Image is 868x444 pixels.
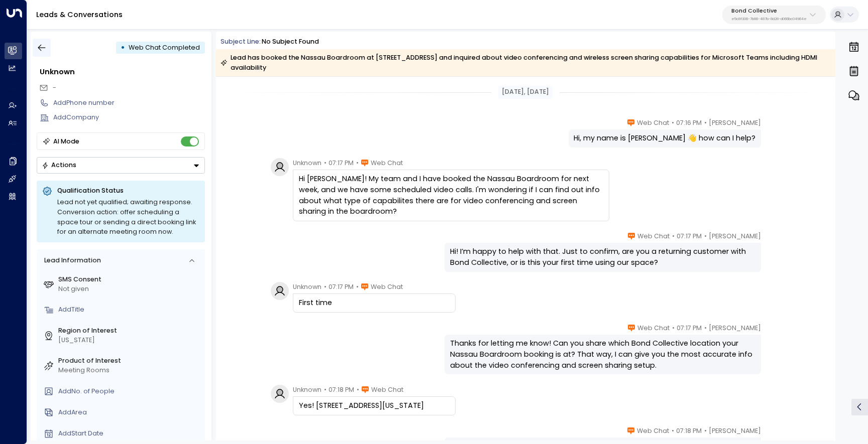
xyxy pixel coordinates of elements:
span: Web Chat Completed [129,43,200,52]
span: • [356,282,359,292]
div: Lead not yet qualified; awaiting response. Conversion action: offer scheduling a space tour or se... [57,197,199,237]
span: • [672,426,674,436]
div: Lead has booked the Nassau Boardroom at [STREET_ADDRESS] and inquired about video conferencing an... [221,53,830,73]
div: AddStart Date [58,429,201,438]
div: Hi! I’m happy to help with that. Just to confirm, are you a returning customer with Bond Collecti... [450,246,755,268]
span: • [357,385,359,395]
img: 74_headshot.jpg [765,231,783,249]
span: Web Chat [637,231,670,241]
p: Qualification Status [57,186,199,195]
span: Web Chat [637,426,669,436]
p: Bond Collective [731,8,807,14]
span: • [704,426,707,436]
div: AddTitle [58,305,201,315]
label: Region of Interest [58,326,201,336]
span: 07:17 PM [677,323,702,333]
span: Web Chat [637,323,670,333]
span: • [324,282,327,292]
span: Unknown [293,158,321,168]
img: 74_headshot.jpg [765,426,783,444]
div: Button group with a nested menu [37,157,205,174]
label: Product of Interest [58,356,201,366]
div: Hi [PERSON_NAME]! My team and I have booked the Nassau Boardroom for next week, and we have some ... [299,174,603,217]
div: [US_STATE] [58,336,201,345]
span: [PERSON_NAME] [709,323,761,333]
div: Lead Information [41,256,100,265]
div: Not given [58,284,201,294]
div: AI Mode [53,136,79,146]
span: Web Chat [371,385,403,395]
div: AddArea [58,408,201,417]
span: • [324,158,327,168]
button: Bond Collectivee5c8f306-7b86-487b-8d28-d066bc04964e [722,6,826,24]
div: Yes! [STREET_ADDRESS][US_STATE] [299,400,450,411]
div: Unknown [40,67,205,78]
span: • [704,323,707,333]
span: 07:17 PM [329,282,354,292]
span: Web Chat [371,158,403,168]
span: • [704,118,707,128]
span: 07:18 PM [329,385,354,395]
div: [DATE], [DATE] [498,86,553,99]
div: • [121,40,125,56]
span: • [672,323,675,333]
span: • [356,158,359,168]
div: No subject found [262,37,319,47]
div: Actions [42,161,76,169]
div: AddCompany [53,113,205,122]
span: [PERSON_NAME] [709,118,761,128]
span: 07:16 PM [676,118,702,128]
span: 07:18 PM [676,426,702,436]
span: Unknown [293,282,321,292]
span: Web Chat [637,118,669,128]
div: First time [299,298,450,309]
span: 07:17 PM [329,158,354,168]
img: 74_headshot.jpg [765,323,783,341]
div: AddNo. of People [58,387,201,396]
span: Subject Line: [221,37,261,46]
label: SMS Consent [58,275,201,284]
div: Hi, my name is [PERSON_NAME] 👋 how can I help? [574,133,755,144]
div: Thanks for letting me know! Can you share which Bond Collective location your Nassau Boardroom bo... [450,338,755,371]
span: 07:17 PM [677,231,702,241]
img: 74_headshot.jpg [765,118,783,136]
span: - [53,83,56,92]
div: AddPhone number [53,98,205,108]
p: e5c8f306-7b86-487b-8d28-d066bc04964e [731,17,807,21]
span: • [704,231,707,241]
div: Meeting Rooms [58,366,201,375]
a: Leads & Conversations [36,10,123,20]
span: Unknown [293,385,321,395]
button: Actions [37,157,205,174]
span: Web Chat [371,282,403,292]
span: • [672,231,675,241]
span: • [324,385,327,395]
span: • [672,118,674,128]
span: [PERSON_NAME] [709,231,761,241]
span: [PERSON_NAME] [709,426,761,436]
